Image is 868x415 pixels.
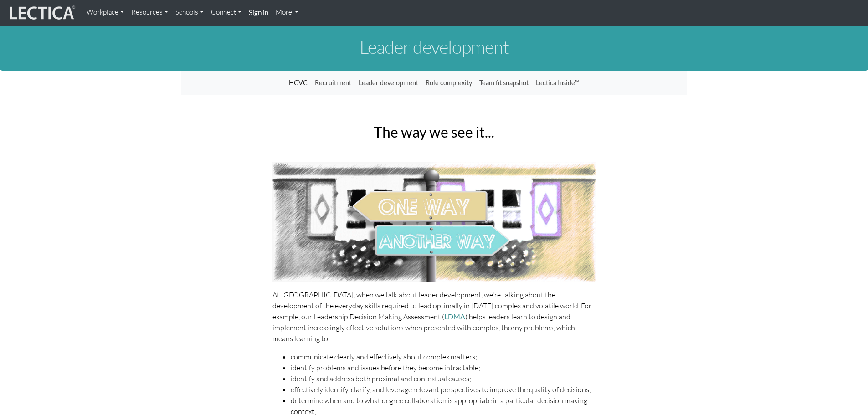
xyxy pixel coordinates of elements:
[172,4,207,21] a: Schools
[476,74,532,92] a: Team fit snapshot
[444,312,465,321] a: LDMA
[249,8,268,16] strong: Sign in
[128,4,172,21] a: Resources
[311,74,355,92] a: Recruitment
[272,124,596,140] h2: The way we see it...
[422,74,476,92] a: Role complexity
[291,373,596,384] li: identify and address both proximal and contextual causes;
[272,162,596,282] img: Which way?
[532,74,583,92] a: Lectica Inside™
[272,289,596,344] p: At [GEOGRAPHIC_DATA], when we talk about leader development, we're talking about the development ...
[181,37,687,57] h1: Leader development
[291,384,596,395] li: effectively identify, clarify, and leverage relevant perspectives to improve the quality of decis...
[285,74,311,92] a: HCVC
[291,362,596,373] li: identify problems and issues before they become intractable;
[355,74,422,92] a: Leader development
[245,4,272,22] a: Sign in
[7,4,76,21] img: lecticalive
[83,4,128,21] a: Workplace
[291,351,596,362] li: communicate clearly and effectively about complex matters;
[207,4,245,21] a: Connect
[272,4,303,21] a: More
